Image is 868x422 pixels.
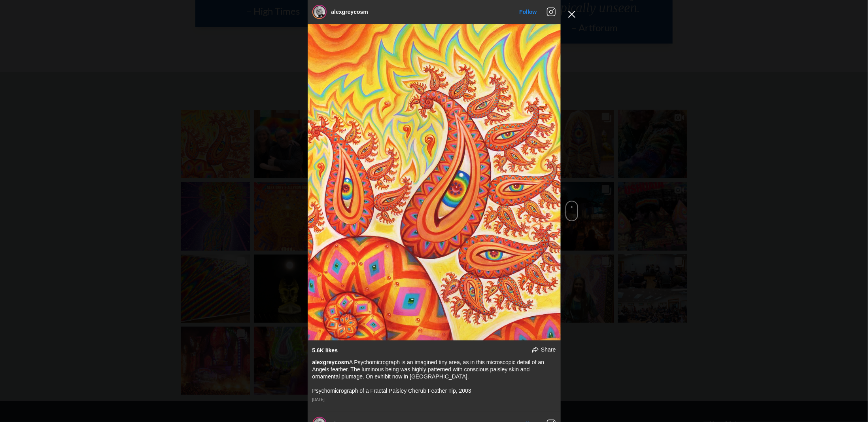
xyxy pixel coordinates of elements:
div: A Psychomicrograph is an imagined tiny area, as in this microscopic detail of an Angels feather. ... [312,359,556,394]
img: alexgreycosm [314,6,325,17]
a: Follow [519,9,537,15]
div: [DATE] [312,397,556,402]
a: alexgreycosm [331,9,368,15]
a: alexgreycosm [312,359,349,365]
button: Close Instagram Feed Popup [565,8,578,21]
div: 5.6K likes [312,347,338,354]
span: Share [541,346,556,353]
